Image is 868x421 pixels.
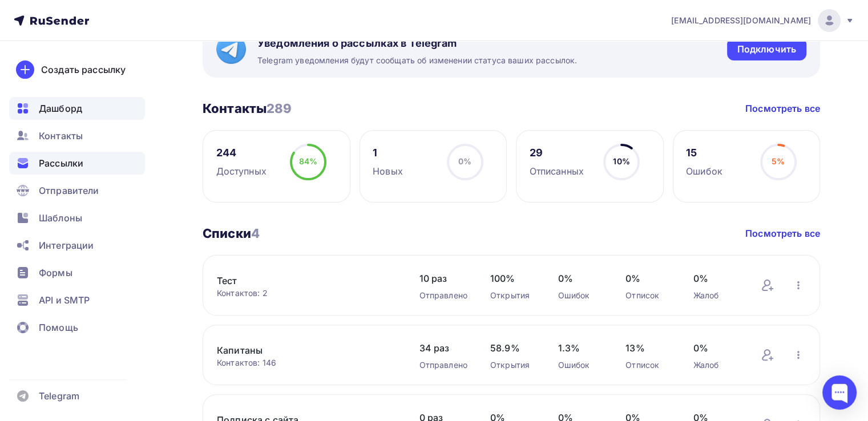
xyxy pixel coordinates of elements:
div: Контактов: 146 [217,357,396,369]
div: Ошибок [558,359,603,371]
span: 289 [267,101,292,116]
a: Капитаны [217,343,396,357]
span: 13% [625,341,671,355]
span: 0% [693,341,738,355]
a: [EMAIL_ADDRESS][DOMAIN_NAME] [671,9,854,32]
a: Контакты [9,124,145,147]
span: 84% [299,156,317,166]
div: Ошибок [686,164,722,178]
div: 1 [373,146,403,160]
div: Жалоб [693,359,738,371]
span: 0% [558,272,603,285]
span: Формы [39,266,72,280]
div: Жалоб [693,290,738,301]
div: Открытия [490,359,535,371]
div: Отправлено [419,290,467,301]
span: 0% [458,156,471,166]
a: Формы [9,261,145,284]
a: Отправители [9,179,145,202]
div: Открытия [490,290,535,301]
span: 58.9% [490,341,535,355]
span: Telegram [39,389,79,403]
span: 100% [490,272,535,285]
div: 29 [530,146,584,160]
span: 34 раз [419,341,467,355]
span: Интеграции [39,238,94,252]
span: 1.3% [558,341,603,355]
div: Ошибок [558,290,603,301]
span: 0% [625,272,671,285]
span: Отправители [39,184,99,197]
span: 5% [772,156,785,166]
span: Уведомления о рассылках в Telegram [257,37,577,50]
span: Дашборд [39,102,82,115]
a: Посмотреть все [745,226,820,240]
div: Доступных [216,164,267,178]
span: Контакты [39,129,83,143]
a: Тест [217,274,396,288]
span: Telegram уведомления будут сообщать об изменении статуса ваших рассылок. [257,55,577,66]
span: 10% [613,156,629,166]
span: Рассылки [39,156,83,170]
span: 4 [251,226,260,241]
div: 244 [216,146,267,160]
div: Контактов: 2 [217,288,396,299]
span: [EMAIL_ADDRESS][DOMAIN_NAME] [671,15,811,26]
span: Шаблоны [39,211,82,225]
a: Посмотреть все [745,102,820,115]
div: Отправлено [419,359,467,371]
span: API и SMTP [39,293,90,307]
a: Дашборд [9,97,145,120]
div: Отписок [625,290,671,301]
h3: Контакты [203,100,292,116]
a: Рассылки [9,152,145,175]
div: Отписанных [530,164,584,178]
h3: Списки [203,225,260,241]
div: Создать рассылку [41,63,126,76]
span: 10 раз [419,272,467,285]
span: Помощь [39,321,78,334]
div: Подключить [737,43,796,56]
div: 15 [686,146,722,160]
div: Отписок [625,359,671,371]
div: Новых [373,164,403,178]
span: 0% [693,272,738,285]
a: Шаблоны [9,207,145,229]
